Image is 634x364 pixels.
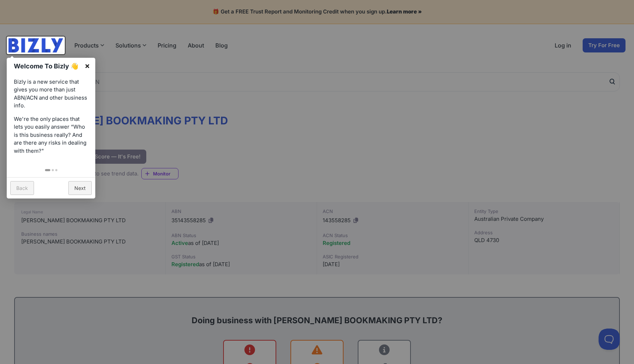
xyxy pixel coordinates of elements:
[79,58,95,74] a: ×
[10,181,34,195] a: Back
[14,78,88,110] p: Bizly is a new service that gives you more than just ABN/ACN and other business info.
[14,61,81,71] h1: Welcome To Bizly 👋
[68,181,92,195] a: Next
[14,115,88,155] p: We're the only places that lets you easily answer “Who is this business really? And are there any...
